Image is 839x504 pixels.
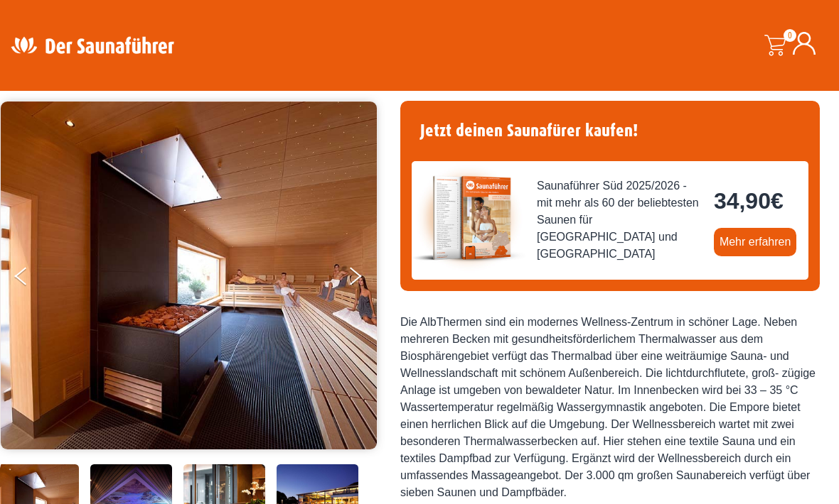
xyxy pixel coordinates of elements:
button: Next [347,261,383,297]
span: Saunaführer Süd 2025/2026 - mit mehr als 60 der beliebtesten Saunen für [GEOGRAPHIC_DATA] und [GE... [537,177,702,263]
span: € [771,188,784,214]
div: Die AlbThermen sind ein modernes Wellness-Zentrum in schöner Lage. Neben mehreren Becken mit gesu... [400,314,820,501]
bdi: 34,90 [714,188,784,214]
img: der-saunafuehrer-2025-sued.jpg [412,161,525,275]
button: Previous [15,261,50,297]
a: Mehr erfahren [714,228,797,256]
span: 0 [784,29,796,42]
h4: Jetzt deinen Saunafürer kaufen! [412,112,808,150]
